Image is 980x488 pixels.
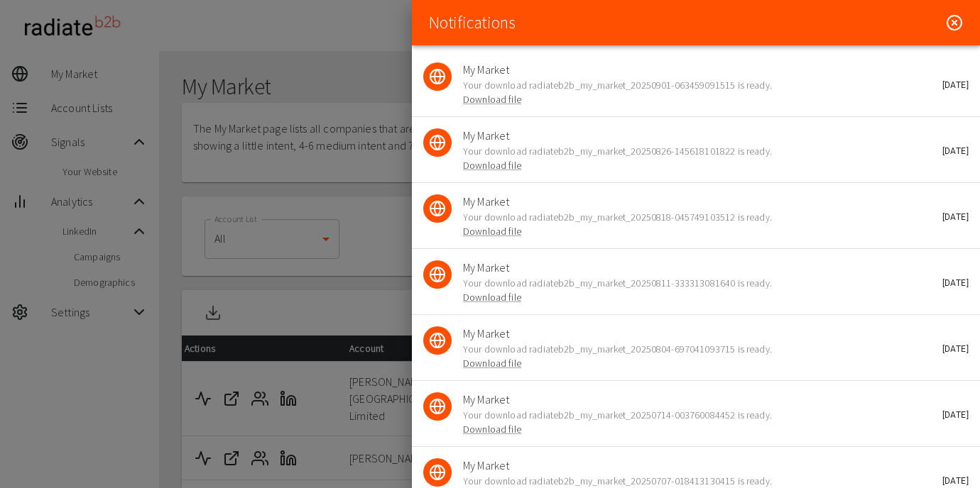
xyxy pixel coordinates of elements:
a: Download file [463,357,521,370]
span: My Market [463,61,946,78]
span: [DATE] [942,146,969,156]
span: My Market [463,391,946,408]
span: My Market [463,457,946,474]
a: Download file [463,93,521,106]
span: [DATE] [942,80,969,90]
span: My Market [463,325,946,342]
p: Your download radiateb2b_my_market_20250714-003760084452 is ready. [463,408,946,436]
p: Your download radiateb2b_my_market_20250818-045749103512 is ready. [463,210,946,238]
span: [DATE] [942,410,969,420]
span: [DATE] [942,344,969,354]
p: Your download radiateb2b_my_market_20250811-333313081640 is ready. [463,276,946,304]
span: My Market [463,127,946,144]
a: Download file [463,423,521,436]
a: Download file [463,225,521,238]
span: My Market [463,193,946,210]
p: Your download radiateb2b_my_market_20250901-063459091515 is ready. [463,78,946,106]
p: Your download radiateb2b_my_market_20250826-145618101822 is ready. [463,144,946,172]
h2: Notifications [429,13,515,33]
span: [DATE] [942,212,969,222]
span: [DATE] [942,278,969,288]
a: Download file [463,159,521,172]
p: Your download radiateb2b_my_market_20250804-697041093715 is ready. [463,342,946,370]
span: My Market [463,259,946,276]
a: Download file [463,291,521,304]
span: [DATE] [942,476,969,486]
